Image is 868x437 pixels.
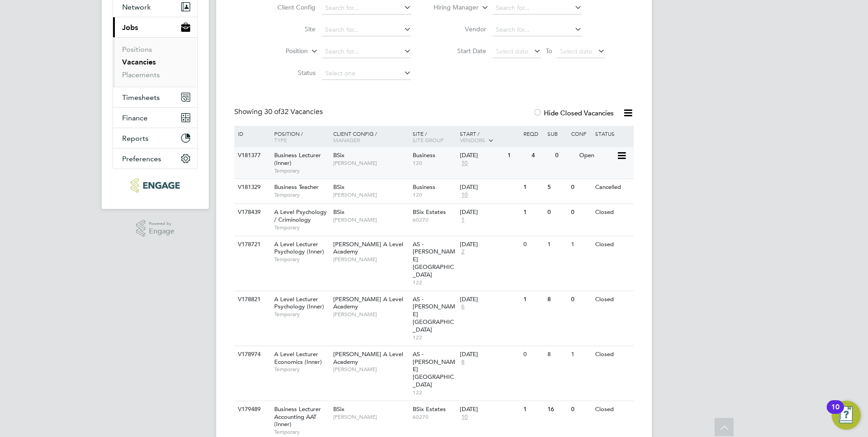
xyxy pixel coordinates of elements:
span: BSix [333,151,345,159]
div: 1 [521,401,545,418]
div: Status [593,126,632,141]
span: AS - [PERSON_NAME][GEOGRAPHIC_DATA] [413,350,455,389]
span: Business Lecturer Accounting AAT (Inner) [274,405,321,428]
button: Finance [113,108,197,128]
span: AS - [PERSON_NAME][GEOGRAPHIC_DATA] [413,295,455,334]
span: 10 [460,413,469,421]
div: 1 [569,236,592,253]
div: 1 [521,179,545,196]
span: Manager [333,136,360,144]
span: Temporary [274,256,329,263]
input: Search for... [322,2,411,15]
div: Closed [593,204,632,221]
img: ncclondon-logo-retina.png [131,178,179,193]
span: 122 [413,389,456,396]
div: 1 [521,204,545,221]
span: 30 of [264,107,281,116]
div: 0 [521,346,545,363]
div: V178439 [236,204,267,221]
div: V179489 [236,401,267,418]
span: 1 [460,216,466,224]
div: 0 [569,401,592,418]
span: [PERSON_NAME] A Level Academy [333,295,403,311]
span: [PERSON_NAME] [333,216,408,223]
div: Closed [593,401,632,418]
a: Positions [122,45,152,54]
div: Jobs [113,37,197,87]
span: Business Teacher [274,183,319,191]
span: 122 [413,334,456,341]
div: V178721 [236,236,267,253]
button: Open Resource Center, 10 new notifications [832,401,861,430]
span: Business Lecturer (Inner) [274,151,321,167]
span: A Level Lecturer Psychology (Inner) [274,295,324,311]
span: A Level Lecturer Psychology (Inner) [274,240,324,256]
div: 0 [521,236,545,253]
button: Jobs [113,17,197,37]
div: Position / [267,126,331,148]
input: Select one [322,67,411,80]
div: 16 [545,401,569,418]
span: Temporary [274,428,329,436]
span: Business [413,183,435,191]
span: Select date [496,47,528,55]
div: Showing [234,107,325,117]
button: Timesheets [113,87,197,107]
span: 10 [460,191,469,199]
a: Vacancies [122,58,156,66]
span: 120 [413,191,456,199]
div: 4 [529,147,553,164]
span: A Level Lecturer Economics (Inner) [274,350,322,366]
div: Sub [545,126,569,141]
div: Cancelled [593,179,632,196]
button: Reports [113,128,197,148]
span: Vendors [460,136,485,144]
div: [DATE] [460,241,519,248]
div: Open [577,147,616,164]
div: 0 [569,204,592,221]
div: [DATE] [460,152,503,159]
span: 60270 [413,413,456,421]
div: 1 [521,291,545,308]
label: Vendor [434,25,486,33]
span: Timesheets [122,93,160,102]
div: [DATE] [460,351,519,358]
div: Reqd [521,126,545,141]
div: [DATE] [460,406,519,413]
div: 8 [545,346,569,363]
span: Temporary [274,311,329,318]
span: Reports [122,134,148,143]
span: 8 [460,358,466,366]
input: Search for... [493,2,582,15]
label: Status [263,69,316,77]
span: [PERSON_NAME] [333,413,408,421]
div: 0 [569,179,592,196]
span: BSix [333,208,345,216]
span: Temporary [274,366,329,373]
span: Engage [149,228,174,235]
span: Site Group [413,136,444,144]
div: 1 [545,236,569,253]
span: 122 [413,279,456,286]
div: 1 [505,147,529,164]
span: BSix [333,183,345,191]
div: 0 [553,147,577,164]
div: V178821 [236,291,267,308]
span: 120 [413,159,456,167]
div: 10 [831,407,839,419]
div: Closed [593,236,632,253]
a: Placements [122,70,160,79]
input: Search for... [322,45,411,58]
div: Start / [458,126,521,149]
span: A Level Psychology / Criminology [274,208,327,223]
a: Go to home page [113,178,198,193]
label: Start Date [434,47,486,55]
span: BSix Estates [413,208,446,216]
div: ID [236,126,267,141]
div: Site / [410,126,458,148]
div: [DATE] [460,184,519,191]
span: 32 Vacancies [264,107,323,116]
span: Preferences [122,154,161,163]
span: AS - [PERSON_NAME][GEOGRAPHIC_DATA] [413,240,455,279]
a: Powered byEngage [136,220,175,237]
